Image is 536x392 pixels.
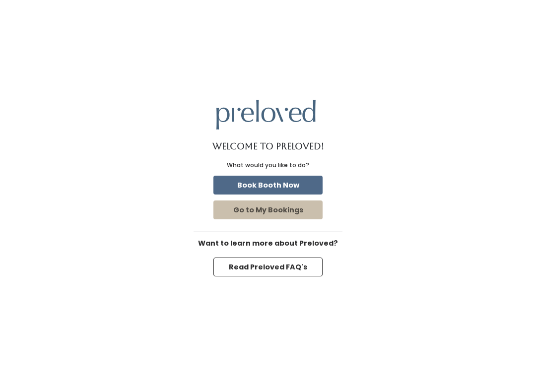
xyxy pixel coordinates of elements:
button: Go to My Bookings [213,200,323,219]
h6: Want to learn more about Preloved? [194,240,342,248]
a: Go to My Bookings [211,198,325,221]
button: Book Booth Now [213,176,323,195]
h1: Welcome to Preloved! [212,141,324,151]
button: Read Preloved FAQ's [213,258,323,276]
img: preloved logo [216,100,316,129]
div: What would you like to do? [227,161,309,170]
